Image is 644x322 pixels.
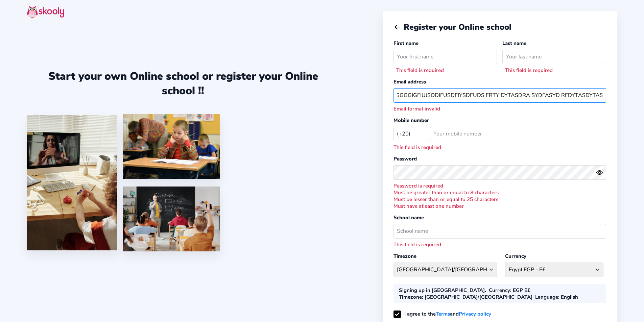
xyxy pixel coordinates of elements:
div: : EGP E£ [489,287,530,294]
div: Signing up in [GEOGRAPHIC_DATA]. [399,287,486,294]
input: Your first name [393,50,497,64]
div: : [GEOGRAPHIC_DATA]/[GEOGRAPHIC_DATA] [399,294,532,300]
img: 4.png [123,114,220,179]
div: This field is required [396,67,497,74]
b: Currency [489,287,510,294]
div: Must be greater than or equal to 8 characters [393,189,606,196]
div: Must be lesser than or equal to 25 characters [393,196,606,203]
img: 5.png [123,187,220,251]
b: Timezone [399,294,422,300]
label: Timezone [393,253,416,259]
b: Language [535,294,558,300]
div: This field is required [393,144,606,151]
ion-icon: eye outline [596,169,603,176]
div: : English [535,294,578,300]
div: Start your own Online school or register your Online school !! [27,69,339,98]
img: 1.jpg [27,115,117,250]
img: skooly-logo.png [27,5,64,19]
label: Mobile number [393,117,429,124]
div: Must have atleast one number [393,203,606,209]
div: This field is required [393,241,606,248]
div: This field is required [505,67,606,74]
span: Register your Online school [404,22,511,32]
button: eye outlineeye off outline [596,169,606,176]
label: Password [393,155,417,162]
label: Currency [505,253,526,259]
a: Privacy policy [459,310,491,318]
label: Last name [502,40,526,47]
input: Your mobile number [430,127,606,141]
label: I agree to the and [393,311,491,317]
a: Terms [436,310,450,318]
input: Your last name [502,50,606,64]
label: School name [393,214,424,221]
input: Your email address [393,88,606,103]
label: First name [393,40,419,47]
div: Email format invalid [393,105,606,112]
button: arrow back outline [393,23,401,31]
div: Password is required [393,182,606,189]
label: Email address [393,78,426,85]
input: School name [393,224,606,239]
